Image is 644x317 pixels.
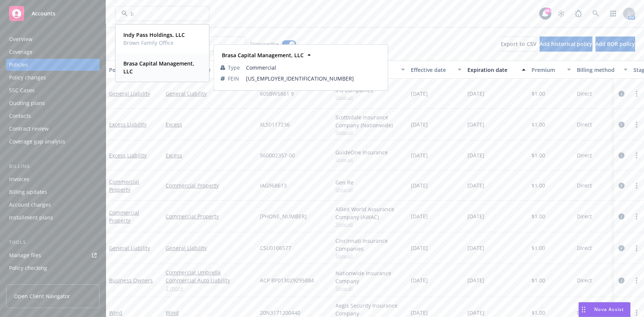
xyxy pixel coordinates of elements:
a: Coverage gap analysis [6,136,100,148]
a: Manage exposures [6,275,100,287]
span: XLS0117236 [260,120,290,128]
span: Show all [335,156,405,163]
a: General Liability [166,244,254,252]
span: Direct [577,309,592,317]
a: Contract review [6,123,100,135]
span: Direct [577,120,592,128]
div: Installment plans [9,212,53,224]
span: [DATE] [411,212,428,220]
div: Allied World Assurance Company (AWAC) [335,205,405,221]
span: [DATE] [467,120,484,128]
a: circleInformation [617,181,626,190]
div: GuideOne Insurance [335,148,405,156]
div: 99+ [544,8,551,14]
div: Drag to move [579,302,588,317]
a: Commercial Property [109,209,139,224]
button: Effective date [408,61,464,79]
span: IAG968613 [260,181,287,189]
a: Commercial Property [166,181,254,189]
strong: Brasa Capital Management, LLC [222,52,304,59]
strong: Indy Pass Holdings, LLC [123,31,185,38]
a: Contacts [6,110,100,122]
a: General Liability [166,90,254,98]
span: $1.00 [532,90,545,98]
button: Lines of coverage [163,61,257,79]
span: Direct [577,212,592,220]
span: [DATE] [411,309,428,317]
span: [DATE] [467,90,484,98]
span: Add historical policy [539,40,592,47]
a: Invoices [6,173,100,185]
button: Nova Assist [578,302,630,317]
div: Nationwide Insurance Company [335,269,405,285]
a: more [632,181,641,190]
a: SSC Cases [6,84,100,96]
span: [DATE] [467,309,484,317]
a: Manage files [6,249,100,261]
a: Wind [166,309,254,317]
span: [DATE] [411,181,428,189]
button: Add BOR policy [595,37,635,52]
a: 2 more [166,284,254,292]
span: [DATE] [411,276,428,284]
div: Account charges [9,199,51,211]
span: $1.00 [532,120,545,128]
div: Premium [532,66,563,74]
a: more [632,89,641,98]
span: Nova Assist [594,306,624,312]
a: circleInformation [617,120,626,129]
a: Commercial Property [166,212,254,220]
span: Direct [577,90,592,98]
button: Billing method [574,61,630,79]
span: 20N3171200440 [260,309,300,317]
span: $1.00 [532,212,545,220]
span: Type [228,64,240,72]
a: Switch app [606,6,621,21]
span: Brown Family Office [123,39,185,47]
div: Invoices [9,173,29,185]
span: Export to CSV [501,40,536,47]
div: Cincinnati Insurance Companies [335,237,405,253]
button: Expiration date [464,61,529,79]
button: Premium [529,61,574,79]
a: Policy changes [6,72,100,84]
a: Excess [166,151,254,159]
div: Policy checking [9,262,47,274]
div: Coverage [9,46,32,58]
span: FEIN [228,75,239,82]
div: SSC Cases [9,84,35,96]
button: Add historical policy [539,37,592,52]
div: Effective date [411,66,453,74]
div: Billing [6,163,100,170]
a: Excess Liability [109,152,147,159]
a: more [632,151,641,160]
span: [DATE] [467,244,484,252]
a: Account charges [6,199,100,211]
div: Policy details [109,66,151,74]
a: Commercial Auto Liability [166,276,254,284]
span: [DATE] [411,151,428,159]
span: $1.00 [532,181,545,189]
div: Billing method [577,66,619,74]
button: Policy details [106,61,163,79]
span: Show all [335,253,405,259]
span: $1.00 [532,276,545,284]
div: Tools [6,239,100,246]
button: Export to CSV [501,37,536,52]
a: Billing updates [6,186,100,198]
a: more [632,276,641,285]
a: circleInformation [617,89,626,98]
div: Expiration date [467,66,517,74]
span: Direct [577,244,592,252]
span: Show all [335,285,405,291]
a: Policies [6,59,100,71]
div: Billing updates [9,186,47,198]
a: Installment plans [6,212,100,224]
span: [DATE] [411,90,428,98]
span: Show inactive [250,41,279,47]
strong: Brasa Capital Management, LLC [123,60,194,75]
a: Policy checking [6,262,100,274]
a: Excess Liability [109,121,147,128]
div: Policies [9,59,28,71]
a: Search [588,6,603,21]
